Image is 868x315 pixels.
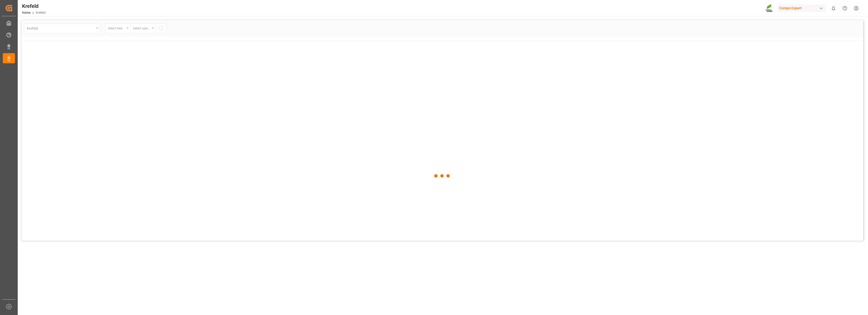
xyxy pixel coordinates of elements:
[828,3,839,14] button: show 0 new notifications
[777,5,826,12] div: Compo Expert
[839,3,851,14] button: Help Center
[766,4,774,13] img: Screenshot%202023-09-29%20at%2010.02.21.png_1712312052.png
[22,11,30,14] a: Home
[777,3,828,13] button: Compo Expert
[22,2,46,10] div: Krefeld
